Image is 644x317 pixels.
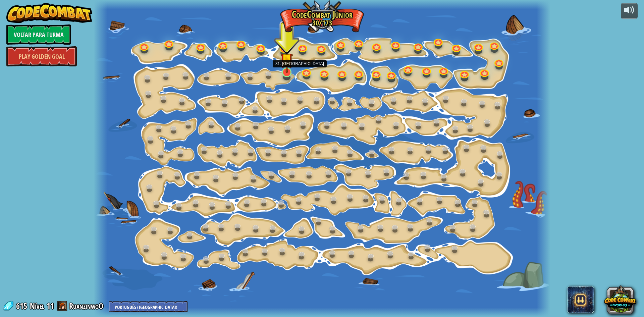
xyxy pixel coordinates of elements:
[30,301,44,312] span: Nível
[6,3,92,23] img: CodeCombat - Learn how to code by playing a game
[16,301,29,311] span: 615
[6,24,71,45] a: Voltar para Turma
[281,45,293,73] img: level-banner-started.png
[47,301,54,311] span: 11
[69,301,105,311] a: RuanzinwoO
[621,3,638,19] button: Ajuste o volume
[6,46,77,66] a: Play Golden Goal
